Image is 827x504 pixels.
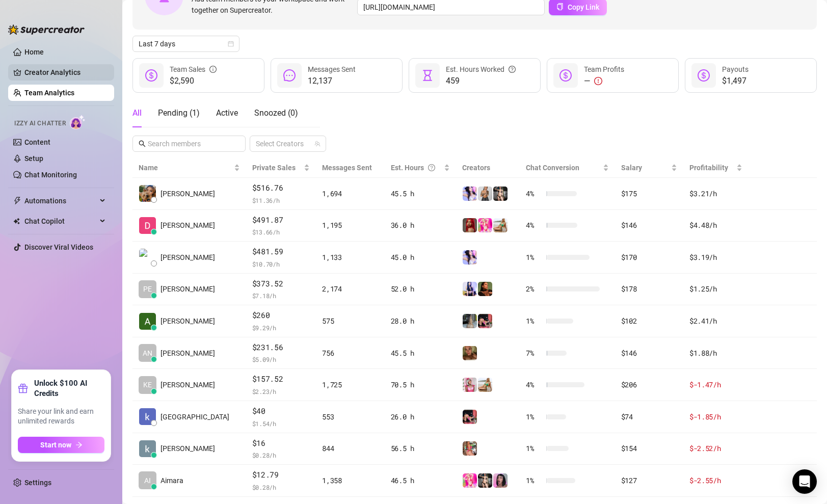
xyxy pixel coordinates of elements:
[568,3,599,11] span: Copy Link
[161,220,215,231] span: [PERSON_NAME]
[478,187,492,201] img: BernadetteTur
[322,475,378,486] div: 1,358
[252,278,310,290] span: $373.52
[689,252,742,263] div: $3.19 /h
[463,378,477,392] img: Emili
[526,315,542,327] span: 1 %
[689,283,742,295] div: $1.25 /h
[322,315,378,327] div: 575
[689,220,742,231] div: $4.48 /h
[493,218,508,232] img: Daniela
[584,65,624,73] span: Team Profits
[161,475,183,486] span: Aimara
[252,373,310,385] span: $157.52
[621,220,677,231] div: $146
[252,290,310,301] span: $ 7.18 /h
[40,441,71,449] span: Start now
[144,475,151,486] span: AI
[391,283,450,295] div: 52.0 h
[252,437,310,449] span: $16
[621,475,677,486] div: $127
[18,407,104,427] span: Share your link and earn unlimited rewards
[161,443,215,454] span: [PERSON_NAME]
[252,214,310,226] span: $491.87
[428,162,435,173] span: question-circle
[509,64,516,75] span: question-circle
[24,64,106,81] a: Creator Analytics
[252,323,310,333] span: $ 9.29 /h
[621,411,677,422] div: $74
[24,171,77,179] a: Chat Monitoring
[463,218,477,232] img: Morgana
[132,107,142,119] div: All
[584,75,624,87] div: —
[722,65,749,73] span: Payouts
[463,250,477,264] img: Ary
[158,107,200,119] div: Pending ( 1 )
[139,440,156,457] img: katherine
[391,475,450,486] div: 46.5 h
[621,164,642,172] span: Salary
[252,195,310,205] span: $ 11.36 /h
[391,220,450,231] div: 36.0 h
[322,411,378,422] div: 553
[621,348,677,359] div: $146
[621,283,677,295] div: $178
[170,64,217,75] div: Team Sales
[391,379,450,390] div: 70.5 h
[8,24,85,35] img: logo-BBDzfeDw.svg
[391,348,450,359] div: 45.5 h
[493,473,508,488] img: Valeria
[139,313,156,330] img: Andrés
[526,220,542,231] span: 4 %
[621,252,677,263] div: $170
[526,475,542,486] span: 1 %
[24,138,50,146] a: Content
[18,437,104,453] button: Start nowarrow-right
[391,315,450,327] div: 28.0 h
[252,182,310,194] span: $516.76
[322,164,372,172] span: Messages Sent
[689,443,742,454] div: $-2.52 /h
[228,41,234,47] span: calendar
[478,314,492,328] img: Jacky
[322,188,378,199] div: 1,694
[391,411,450,422] div: 26.0 h
[463,346,477,360] img: 𝙈𝘼𝙍𝘾𝙀𝙇𝘼
[161,348,215,359] span: [PERSON_NAME]
[689,164,728,172] span: Profitability
[463,410,477,424] img: Jacky
[526,188,542,199] span: 4 %
[24,479,51,487] a: Settings
[252,246,310,258] span: $481.59
[322,283,378,295] div: 2,174
[13,197,21,205] span: thunderbolt
[792,469,817,494] div: Open Intercom Messenger
[161,411,229,422] span: [GEOGRAPHIC_DATA]
[252,405,310,417] span: $40
[526,348,542,359] span: 7 %
[478,378,492,392] img: Daniela
[621,443,677,454] div: $154
[34,378,104,399] strong: Unlock $100 AI Credits
[252,227,310,237] span: $ 13.66 /h
[139,36,233,51] span: Last 7 days
[322,252,378,263] div: 1,133
[478,218,492,232] img: Top
[698,69,710,82] span: dollar-circle
[689,188,742,199] div: $3.21 /h
[322,379,378,390] div: 1,725
[421,69,434,82] span: hourglass
[689,379,742,390] div: $-1.47 /h
[689,315,742,327] div: $2.41 /h
[13,218,20,225] img: Chat Copilot
[559,69,572,82] span: dollar-circle
[308,75,356,87] span: 12,137
[446,64,516,75] div: Est. Hours Worked
[139,249,156,266] img: Abraham BG
[722,75,749,87] span: $1,497
[143,348,152,359] span: AN
[170,75,217,87] span: $2,590
[252,341,310,354] span: $231.56
[139,140,146,147] span: search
